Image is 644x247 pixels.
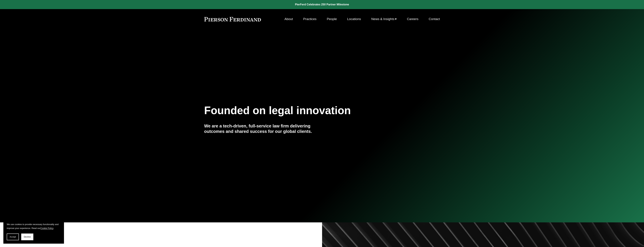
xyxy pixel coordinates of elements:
a: Careers [407,16,418,22]
span: Accept [10,236,16,238]
h1: Founded on legal innovation [204,104,401,117]
h4: We are a tech-driven, full-service law firm delivering outcomes and shared success for our global... [204,123,322,134]
a: People [327,16,337,22]
a: folder dropdown [371,16,397,22]
button: Accept [7,234,19,240]
a: Practices [303,16,317,22]
a: Cookie Policy [40,227,53,229]
button: Decline [21,234,33,240]
a: Contact [429,16,440,22]
p: We use cookies to provide necessary functionality and improve your experience. Read our . [7,222,61,230]
span: Decline [24,236,31,238]
span: News & Insights [371,16,394,22]
a: Locations [347,16,361,22]
a: About [284,16,293,22]
section: Cookie banner [3,219,64,244]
